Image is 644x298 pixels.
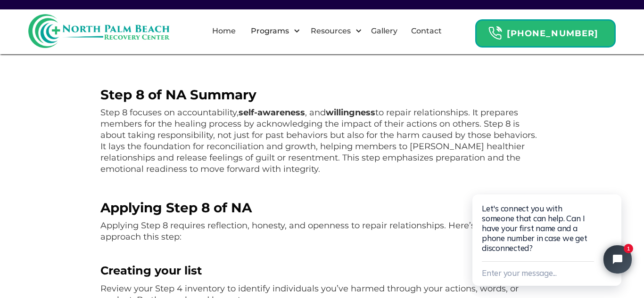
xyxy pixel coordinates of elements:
strong: willingness [326,107,375,118]
img: Header Calendar Icons [488,26,502,40]
iframe: Tidio Chat [463,164,644,298]
div: Programs [243,16,303,46]
strong: Applying Step 8 of NA [100,200,252,216]
strong: Step 8 of NA Summary [100,87,256,103]
strong: self-awareness [239,107,305,118]
p: ‍ [100,179,544,191]
p: Applying Step 8 requires reflection, honesty, and openness to repair relationships. Here’s how to... [100,220,544,242]
div: Programs [248,25,291,37]
div: Resources [308,25,353,37]
div: Resources [303,16,364,46]
a: Contact [405,16,447,46]
strong: [PHONE_NUMBER] [507,28,598,39]
a: Gallery [365,16,403,46]
p: Step 8 focuses on accountability, , and to repair relationships. It prepares members for the heal... [100,107,544,175]
a: Home [206,16,241,46]
p: ‍ [100,247,544,258]
h4: Creating your list [100,263,544,278]
a: Header Calendar Icons[PHONE_NUMBER] [475,15,616,48]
